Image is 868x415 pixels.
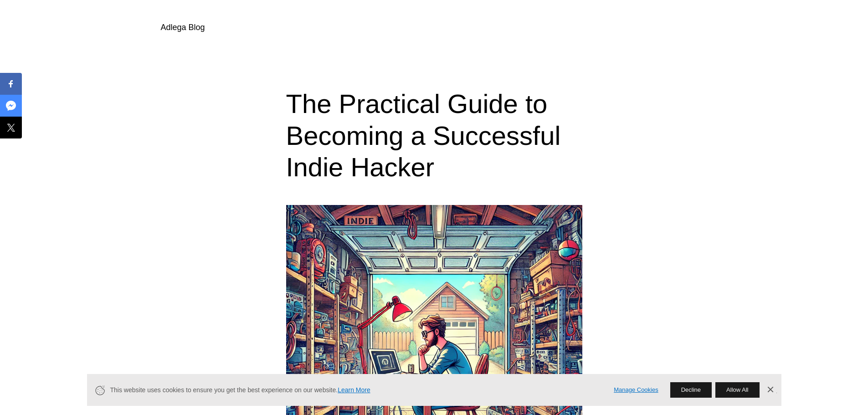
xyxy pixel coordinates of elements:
[338,386,370,394] a: Learn More
[110,385,601,395] span: This website uses cookies to ensure you get the best experience on our website.
[161,23,205,32] a: Adlega Blog
[715,382,759,398] button: Allow All
[670,382,712,398] button: Decline
[763,383,777,397] a: Dismiss Banner
[286,88,582,183] h1: The Practical Guide to Becoming a Successful Indie Hacker
[94,384,106,396] svg: Cookie Icon
[614,385,658,395] a: Manage Cookies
